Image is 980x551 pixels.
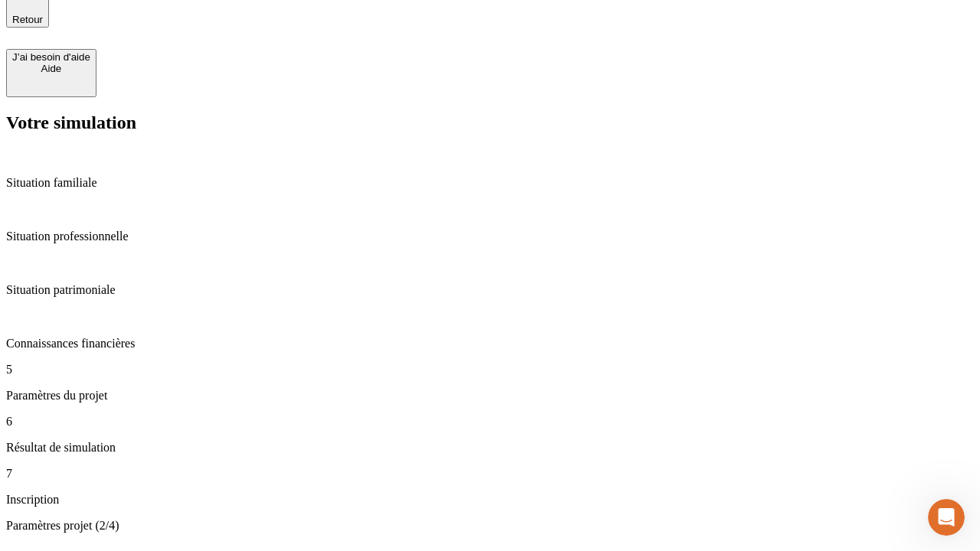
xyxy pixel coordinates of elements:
[6,389,974,403] p: Paramètres du projet
[6,230,974,243] p: Situation professionnelle
[6,441,974,455] p: Résultat de simulation
[6,467,974,481] p: 7
[6,493,974,507] p: Inscription
[6,363,974,377] p: 5
[6,49,96,97] button: J’ai besoin d'aideAide
[928,499,965,536] iframe: Intercom live chat
[12,14,43,25] span: Retour
[6,337,974,350] p: Connaissances financières
[6,112,974,133] h2: Votre simulation
[12,63,90,74] div: Aide
[6,415,974,429] p: 6
[6,176,974,190] p: Situation familiale
[6,519,974,533] p: Paramètres projet (2/4)
[12,51,90,63] div: J’ai besoin d'aide
[6,283,974,297] p: Situation patrimoniale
